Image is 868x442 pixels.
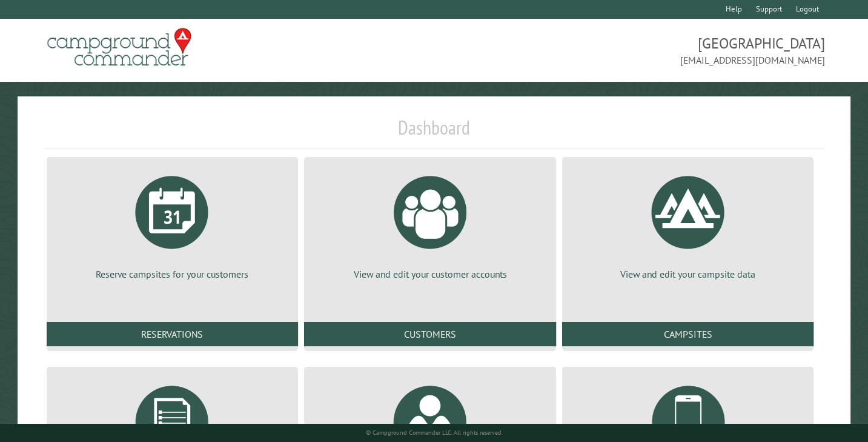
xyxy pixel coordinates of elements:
[47,322,299,346] a: Reservations
[365,429,502,437] small: © Campground Commander LLC. All rights reserved.
[319,267,542,281] p: View and edit your customer accounts
[319,167,542,281] a: View and edit your customer accounts
[44,24,195,71] img: Campground Commander
[44,116,825,149] h1: Dashboard
[304,322,556,346] a: Customers
[61,267,284,281] p: Reserve campsites for your customers
[562,322,814,346] a: Campsites
[577,167,800,281] a: View and edit your campsite data
[61,167,284,281] a: Reserve campsites for your customers
[434,33,825,67] span: [GEOGRAPHIC_DATA] [EMAIL_ADDRESS][DOMAIN_NAME]
[577,267,800,281] p: View and edit your campsite data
